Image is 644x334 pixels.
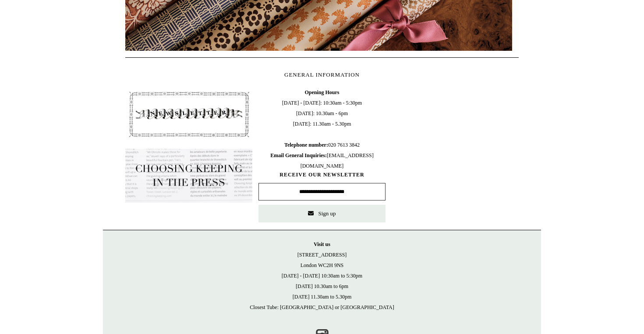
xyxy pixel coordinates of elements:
[270,152,327,158] b: Email General Inquiries:
[284,142,328,148] b: Telephone number
[125,149,252,203] img: pf-635a2b01-aa89-4342-bbcd-4371b60f588c--In-the-press-Button_1200x.jpg
[125,87,252,141] img: pf-4db91bb9--1305-Newsletter-Button_1200x.jpg
[304,49,313,51] button: Page 1
[258,171,386,179] span: RECEIVE OUR NEWSLETTER
[258,87,386,171] span: [DATE] - [DATE]: 10:30am - 5:30pm [DATE]: 10.30am - 6pm [DATE]: 11.30am - 5.30pm 020 7613 3842
[318,210,336,217] span: Sign up
[392,87,519,218] iframe: google_map
[112,239,532,313] p: [STREET_ADDRESS] London WC2H 9NS [DATE] - [DATE] 10:30am to 5:30pm [DATE] 10.30am to 6pm [DATE] 1...
[318,49,326,51] button: Page 2
[304,89,339,95] b: Opening Hours
[270,152,373,169] span: [EMAIL_ADDRESS][DOMAIN_NAME]
[284,71,360,78] span: GENERAL INFORMATION
[258,205,386,222] button: Sign up
[331,49,340,51] button: Page 3
[326,142,328,148] b: :
[314,241,330,247] strong: Visit us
